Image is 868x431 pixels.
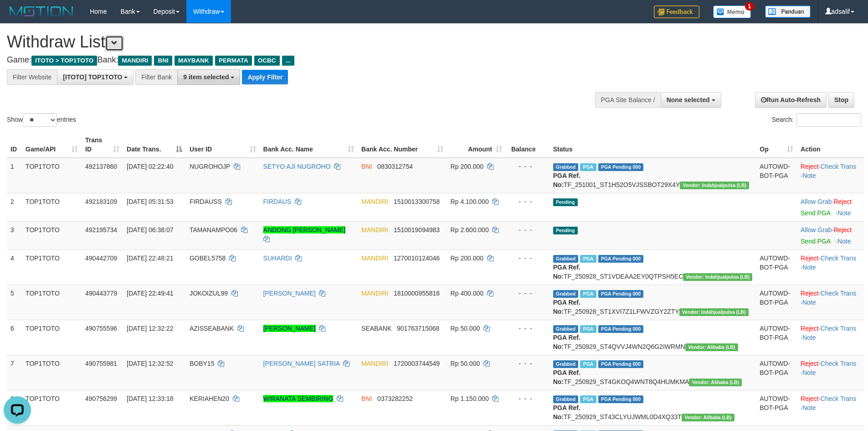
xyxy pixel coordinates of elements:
[506,132,550,158] th: Balance
[22,285,82,320] td: TOP1TOTO
[123,132,186,158] th: Date Trans.: activate to sort column descending
[802,172,816,179] a: Note
[7,113,76,127] label: Show entries
[394,226,440,234] span: Copy 1510019094983 to clipboard
[713,5,751,18] img: Button%20Memo.svg
[190,198,222,205] span: FIRDAUSS
[63,73,122,81] span: [ITOTO] TOP1TOTO
[553,255,579,263] span: Grabbed
[756,249,797,285] td: AUTOWD-BOT-PGA
[509,394,546,403] div: - - -
[553,290,579,298] span: Grabbed
[801,226,833,234] span: ·
[685,343,738,351] span: Vendor URL: https://dashboard.q2checkout.com/secure
[190,226,237,234] span: TAMANAMPO06
[756,132,797,158] th: Op: activate to sort column ascending
[654,5,699,18] img: Feedback.jpg
[802,404,816,411] a: Note
[135,69,177,85] div: Filter Bank
[22,249,82,285] td: TOP1TOTO
[451,163,483,170] span: Rp 200.000
[190,360,214,367] span: BOBY15
[801,395,819,402] a: Reject
[679,308,749,316] span: Vendor URL: https://dashboard.q2checkout.com/secure
[22,132,82,158] th: Game/API: activate to sort column ascending
[451,290,483,297] span: Rp 400.000
[190,290,228,297] span: JOKOIZUL99
[361,254,388,262] span: MANDIRI
[361,395,372,402] span: BNI
[7,193,22,221] td: 2
[801,209,830,217] a: Send PGA
[263,360,340,367] a: [PERSON_NAME] SATRIA
[263,395,334,402] a: WIRANATA SEMBIRING
[553,334,580,350] b: PGA Ref. No:
[821,325,857,332] a: Check Trans
[553,198,578,206] span: Pending
[509,197,546,206] div: - - -
[821,290,857,297] a: Check Trans
[802,334,816,341] a: Note
[802,264,816,271] a: Note
[595,92,661,108] div: PGA Site Balance /
[451,395,489,402] span: Rp 1.150.000
[118,56,152,66] span: MANDIRI
[4,4,31,31] button: Open LiveChat chat widget
[797,132,864,158] th: Action
[263,163,331,170] a: SETYO AJI NUGROHO
[797,320,864,355] td: · ·
[797,249,864,285] td: · ·
[553,404,580,421] b: PGA Ref. No:
[183,73,229,81] span: 9 item selected
[451,254,483,262] span: Rp 200.000
[22,355,82,390] td: TOP1TOTO
[394,360,440,367] span: Copy 1720003744549 to clipboard
[580,325,596,333] span: Marked by adsraji
[598,395,644,403] span: PGA Pending
[7,132,22,158] th: ID
[447,132,506,158] th: Amount: activate to sort column ascending
[553,264,580,280] b: PGA Ref. No:
[7,69,57,85] div: Filter Website
[837,238,851,245] a: Note
[801,238,830,245] a: Send PGA
[190,254,226,262] span: GOBEL5758
[553,395,579,403] span: Grabbed
[797,355,864,390] td: · ·
[85,360,117,367] span: 490755981
[263,226,345,234] a: ANDONG [PERSON_NAME]
[801,163,819,170] a: Reject
[661,92,721,108] button: None selected
[22,320,82,355] td: TOP1TOTO
[509,289,546,298] div: - - -
[682,414,734,421] span: Vendor URL: https://dashboard.q2checkout.com/secure
[553,369,580,385] b: PGA Ref. No:
[361,198,388,205] span: MANDIRI
[553,360,579,368] span: Grabbed
[175,56,213,66] span: MAYBANK
[772,113,861,127] label: Search:
[7,33,570,51] h1: Withdraw List
[127,395,173,402] span: [DATE] 12:33:18
[801,360,819,367] a: Reject
[509,359,546,368] div: - - -
[361,290,388,297] span: MANDIRI
[263,325,316,332] a: [PERSON_NAME]
[802,369,816,376] a: Note
[7,285,22,320] td: 5
[801,198,833,205] span: ·
[361,226,388,234] span: MANDIRI
[263,198,291,205] a: FIRDAUS
[358,132,447,158] th: Bank Acc. Number: activate to sort column ascending
[801,290,819,297] a: Reject
[263,254,292,262] a: SUHARDI
[756,285,797,320] td: AUTOWD-BOT-PGA
[598,290,644,298] span: PGA Pending
[127,360,173,367] span: [DATE] 12:32:52
[377,395,413,402] span: Copy 0373282252 to clipboard
[683,273,752,281] span: Vendor URL: https://dashboard.q2checkout.com/secure
[598,325,644,333] span: PGA Pending
[127,226,173,234] span: [DATE] 06:38:07
[833,226,852,234] a: Reject
[801,226,832,234] a: Allow Grab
